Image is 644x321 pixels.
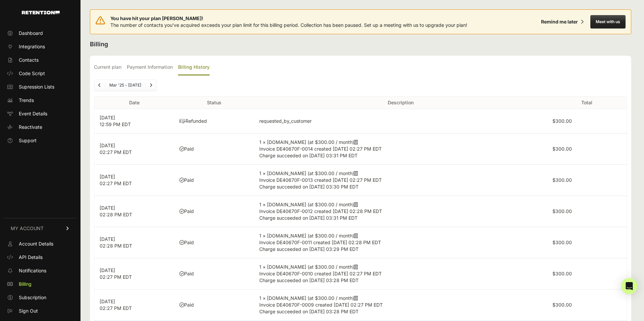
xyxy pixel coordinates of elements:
a: Account Details [4,238,76,249]
th: Status [174,97,254,109]
label: $300.00 [552,118,572,124]
a: Supression Lists [4,82,76,92]
label: Current plan [94,60,121,75]
label: Billing History [178,60,210,75]
td: requested_by_customer [254,109,547,133]
th: Total [547,97,627,109]
span: Invoice DE40670F-0010 created [DATE] 02:27 PM EDT [259,271,382,276]
a: Trends [4,95,76,106]
img: Retention.com [22,11,60,14]
span: API Details [19,254,43,261]
span: Dashboard [19,30,43,37]
span: Invoice DE40670F-0013 created [DATE] 02:27 PM EDT [259,177,382,183]
a: Contacts [4,55,76,65]
p: [DATE] 02:28 PM EDT [100,205,169,218]
th: Description [254,97,547,109]
span: Charge succeeded on [DATE] 03:29 PM EDT [259,246,359,252]
p: [DATE] 12:59 PM EDT [100,114,169,128]
span: Code Script [19,70,45,77]
td: Paid [174,196,254,227]
span: Charge succeeded on [DATE] 03:31 PM EDT [259,215,358,221]
th: Date [94,97,174,109]
td: 1 × [DOMAIN_NAME] (at $300.00 / month) [254,289,547,321]
td: 1 × [DOMAIN_NAME] (at $300.00 / month) [254,227,547,258]
span: You have hit your plan [PERSON_NAME]! [110,15,467,22]
button: Meet with us [590,15,626,29]
li: Mar '25 - [DATE] [105,83,145,88]
label: $300.00 [552,239,572,245]
span: Support [19,137,37,144]
a: Next [146,80,156,91]
span: Supression Lists [19,84,54,90]
td: 1 × [DOMAIN_NAME] (at $300.00 / month) [254,165,547,196]
td: Paid [174,289,254,321]
a: MY ACCOUNT [4,218,76,238]
span: Charge succeeded on [DATE] 03:28 PM EDT [259,309,359,314]
a: API Details [4,252,76,263]
span: Invoice DE40670F-0014 created [DATE] 02:27 PM EDT [259,146,382,152]
span: Trends [19,97,34,104]
span: Reactivate [19,124,42,130]
a: Code Script [4,68,76,79]
span: Account Details [19,240,53,247]
a: Billing [4,279,76,289]
span: Notifications [19,267,46,274]
a: Subscription [4,292,76,303]
td: 1 × [DOMAIN_NAME] (at $300.00 / month) [254,258,547,289]
span: Subscription [19,294,46,301]
a: Notifications [4,265,76,276]
a: Previous [94,80,105,91]
span: Invoice DE40670F-0011 created [DATE] 02:28 PM EDT [259,239,381,245]
label: Payment Information [127,60,173,75]
td: Refunded [174,109,254,133]
a: Support [4,135,76,146]
label: $300.00 [552,177,572,183]
td: Paid [174,227,254,258]
div: Open Intercom Messenger [621,278,637,294]
td: Paid [174,165,254,196]
button: Remind me later [538,16,586,28]
a: Integrations [4,41,76,52]
p: [DATE] 02:27 PM EDT [100,267,169,280]
span: Charge succeeded on [DATE] 03:28 PM EDT [259,277,359,283]
span: Charge succeeded on [DATE] 03:31 PM EDT [259,153,358,158]
span: Charge succeeded on [DATE] 03:30 PM EDT [259,184,359,190]
span: Contacts [19,57,39,63]
td: 1 × [DOMAIN_NAME] (at $300.00 / month) [254,196,547,227]
a: Event Details [4,108,76,119]
a: Sign Out [4,306,76,316]
label: $300.00 [552,208,572,214]
a: Dashboard [4,28,76,39]
label: $300.00 [552,146,572,152]
span: The number of contacts you've acquired exceeds your plan limit for this billing period. Collectio... [110,22,467,28]
td: 1 × [DOMAIN_NAME] (at $300.00 / month) [254,133,547,165]
h2: Billing [90,40,631,49]
span: Event Details [19,110,47,117]
td: Paid [174,133,254,165]
p: [DATE] 02:27 PM EDT [100,142,169,156]
p: [DATE] 02:27 PM EDT [100,173,169,187]
span: Invoice DE40670F-0012 created [DATE] 02:28 PM EDT [259,208,382,214]
label: $300.00 [552,271,572,276]
p: [DATE] 02:27 PM EDT [100,298,169,312]
span: Invoice DE40670F-0009 created [DATE] 02:27 PM EDT [259,302,383,308]
span: Sign Out [19,308,38,314]
label: $300.00 [552,302,572,308]
span: Integrations [19,43,45,50]
span: Billing [19,281,32,287]
div: Remind me later [541,18,578,25]
span: MY ACCOUNT [11,225,44,232]
p: [DATE] 02:28 PM EDT [100,236,169,249]
a: Reactivate [4,122,76,132]
td: Paid [174,258,254,289]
